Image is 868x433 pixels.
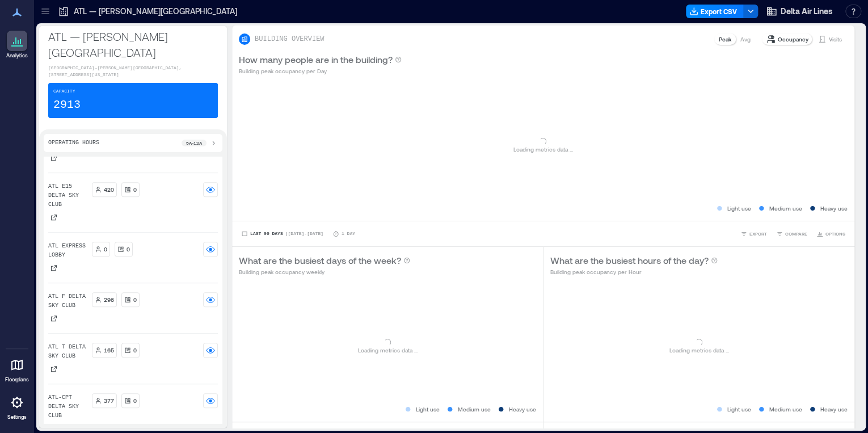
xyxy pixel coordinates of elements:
[778,35,808,44] p: Occupancy
[104,185,114,194] p: 420
[48,343,87,361] p: ATL T Delta Sky Club
[48,182,87,209] p: ATL E15 Delta Sky Club
[814,228,848,239] button: OPTIONS
[104,346,114,355] p: 165
[239,53,393,66] p: How many people are in the building?
[104,396,114,405] p: 377
[186,140,202,146] p: 5a - 12a
[48,242,87,260] p: ATL Express Lobby
[740,35,751,44] p: Avg
[104,245,107,254] p: 0
[357,346,417,355] p: Loading metrics data ...
[48,138,99,148] p: Operating Hours
[669,346,728,355] p: Loading metrics data ...
[781,6,833,17] span: Delta Air Lines
[762,2,836,20] button: Delta Air Lines
[509,405,536,414] p: Heavy use
[719,35,731,44] p: Peak
[48,28,218,60] p: ATL — [PERSON_NAME][GEOGRAPHIC_DATA]
[53,97,81,113] p: 2913
[133,185,137,194] p: 0
[6,52,28,59] p: Analytics
[785,230,807,237] span: COMPARE
[550,267,718,276] p: Building peak occupancy per Hour
[550,254,709,267] p: What are the busiest hours of the day?
[820,405,848,414] p: Heavy use
[416,405,440,414] p: Light use
[3,27,31,62] a: Analytics
[104,295,114,304] p: 296
[686,5,744,18] button: Export CSV
[2,351,32,386] a: Floorplans
[133,396,137,405] p: 0
[727,405,751,414] p: Light use
[127,245,130,254] p: 0
[738,228,769,239] button: EXPORT
[74,6,237,17] p: ATL — [PERSON_NAME][GEOGRAPHIC_DATA]
[48,65,218,78] p: [GEOGRAPHIC_DATA]–[PERSON_NAME][GEOGRAPHIC_DATA], [STREET_ADDRESS][US_STATE]
[513,145,573,154] p: Loading metrics data ...
[825,230,845,237] span: OPTIONS
[774,228,810,239] button: COMPARE
[53,88,75,95] p: Capacity
[769,405,802,414] p: Medium use
[749,230,767,237] span: EXPORT
[133,346,137,355] p: 0
[133,295,137,304] p: 0
[239,228,326,239] button: Last 90 Days |[DATE]-[DATE]
[255,35,324,44] p: BUILDING OVERVIEW
[48,393,87,421] p: ATL-CPT Delta Sky Club
[727,204,751,213] p: Light use
[458,405,491,414] p: Medium use
[7,414,27,421] p: Settings
[820,204,848,213] p: Heavy use
[239,66,402,75] p: Building peak occupancy per Day
[239,254,401,267] p: What are the busiest days of the week?
[3,389,31,424] a: Settings
[829,35,842,44] p: Visits
[48,292,87,310] p: ATL F Delta Sky Club
[5,376,29,383] p: Floorplans
[769,204,802,213] p: Medium use
[342,230,355,237] p: 1 Day
[239,267,410,276] p: Building peak occupancy weekly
